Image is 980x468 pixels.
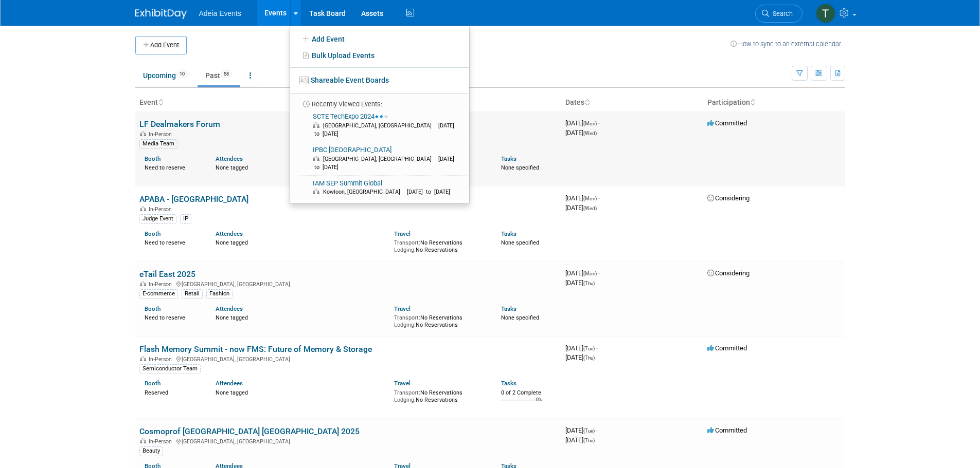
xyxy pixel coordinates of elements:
a: LF Dealmakers Forum [139,119,220,129]
span: Transport: [394,314,420,321]
a: Booth [145,230,161,237]
a: Flash Memory Summit - now FMS: Future of Memory & Storage [139,344,372,354]
div: IP [180,214,191,223]
div: [GEOGRAPHIC_DATA], [GEOGRAPHIC_DATA] [139,437,557,445]
span: Lodging: [394,322,416,328]
img: seventboard-3.png [299,77,309,84]
div: Semiconductor Team [139,364,201,373]
div: Reserved [145,387,201,397]
span: [DATE] [565,353,595,361]
a: Bulk Upload Events [290,47,469,64]
span: [DATE] [565,344,598,352]
span: (Mon) [583,271,597,276]
span: [DATE] [565,119,600,127]
a: Booth [145,380,161,387]
img: In-Person Event [140,356,146,361]
a: eTail East 2025 [139,269,195,279]
span: (Thu) [583,355,595,361]
a: Search [755,5,803,23]
div: None tagged [216,237,386,247]
span: [DATE] to [DATE] [313,122,454,137]
a: Add Event [290,30,469,47]
div: Fashion [206,289,233,298]
span: - [596,344,598,352]
div: No Reservations No Reservations [394,237,486,253]
a: Attendees [216,155,243,162]
a: Travel [394,380,411,387]
img: Tara Thomas [816,4,835,23]
span: In-Person [149,438,175,445]
span: [DATE] [565,279,595,287]
a: How to sync to an external calendar... [730,40,845,48]
span: [DATE] [565,194,600,202]
span: - [598,194,600,202]
span: Kowloon, [GEOGRAPHIC_DATA] [323,189,405,195]
th: Participation [703,94,845,111]
span: None specified [501,314,539,321]
a: Past58 [198,66,240,85]
div: Need to reserve [145,312,201,322]
a: Attendees [216,380,243,387]
span: Considering [707,194,750,202]
a: Tasks [501,380,516,387]
img: In-Person Event [140,438,146,443]
span: (Wed) [583,205,597,211]
span: Adeia Events [199,9,242,17]
a: Booth [145,155,161,162]
div: No Reservations No Reservations [394,387,486,403]
span: - [598,119,600,127]
span: - [598,269,600,277]
span: (Mon) [583,121,597,126]
img: ExhibitDay [135,9,187,19]
span: [DATE] [565,204,597,212]
th: Dates [561,94,703,111]
a: IPBC [GEOGRAPHIC_DATA] [GEOGRAPHIC_DATA], [GEOGRAPHIC_DATA] [DATE] to [DATE] [293,142,465,175]
span: 10 [176,70,188,78]
a: Travel [394,305,411,312]
img: In-Person Event [140,281,146,286]
td: 0% [536,397,542,411]
span: (Mon) [583,196,597,201]
span: [DATE] [565,436,595,444]
span: (Tue) [583,346,595,351]
span: (Wed) [583,130,597,136]
div: [GEOGRAPHIC_DATA], [GEOGRAPHIC_DATA] [139,354,557,363]
div: None tagged [216,162,386,172]
a: Travel [394,230,411,237]
div: Need to reserve [145,237,201,247]
a: Shareable Event Boards [290,71,469,89]
div: Judge Event [139,214,176,223]
span: None specified [501,164,539,171]
span: (Thu) [583,438,595,443]
span: In-Person [149,356,175,363]
span: [DATE] [565,426,598,434]
span: In-Person [149,281,175,288]
a: IAM SEP Summit Global Kowloon, [GEOGRAPHIC_DATA] [DATE] to [DATE] [293,176,465,200]
span: Considering [707,269,750,277]
a: Booth [145,305,161,312]
span: 58 [221,70,232,78]
a: Tasks [501,230,516,237]
div: Retail [182,289,203,298]
div: Beauty [139,446,163,456]
span: Lodging: [394,247,416,253]
img: In-Person Event [140,131,146,136]
span: (Thu) [583,280,595,286]
span: [DATE] [565,269,600,277]
span: Transport: [394,389,420,396]
div: [GEOGRAPHIC_DATA], [GEOGRAPHIC_DATA] [139,279,557,288]
div: E-commerce [139,289,178,298]
div: None tagged [216,312,386,322]
span: In-Person [149,206,175,213]
a: Sort by Participation Type [750,98,755,106]
a: Cosmoprof [GEOGRAPHIC_DATA] [GEOGRAPHIC_DATA] 2025 [139,426,360,436]
a: APABA - [GEOGRAPHIC_DATA] [139,194,248,204]
a: Attendees [216,230,243,237]
span: [DATE] to [DATE] [407,189,455,195]
a: Sort by Event Name [158,98,163,106]
span: [DATE] to [DATE] [313,156,454,171]
span: In-Person [149,131,175,138]
div: No Reservations No Reservations [394,312,486,328]
span: Committed [707,119,747,127]
div: Need to reserve [145,162,201,172]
